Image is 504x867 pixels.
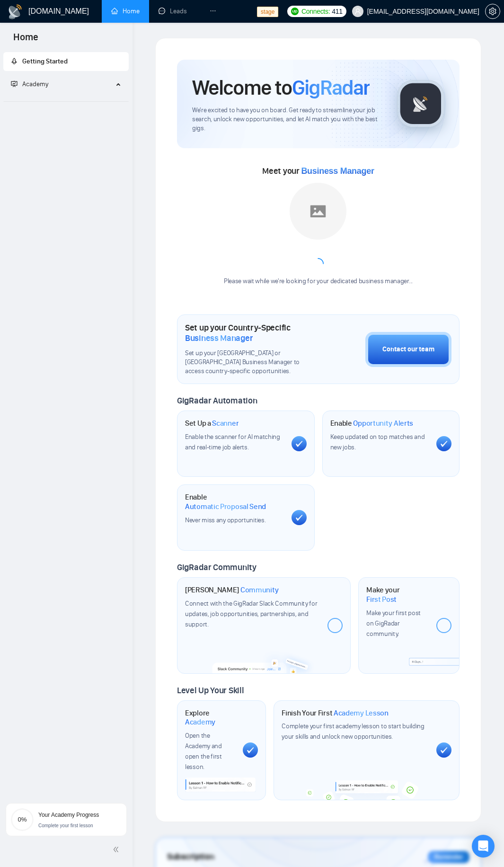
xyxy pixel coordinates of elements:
span: We're excited to have you on board. Get ready to streamline your job search, unlock new opportuni... [192,106,382,133]
h1: [PERSON_NAME] [185,585,279,595]
a: homeHome [111,7,140,15]
span: loading [312,258,324,269]
button: setting [485,4,500,19]
li: Academy Homepage [3,98,129,104]
img: logo [8,4,23,19]
h1: Welcome to [192,75,370,100]
span: Academy [11,80,48,88]
span: Make your first post on GigRadar community. [366,609,421,638]
span: double-left [113,845,122,854]
span: 0% [11,816,34,822]
span: Getting Started [22,57,68,65]
span: GigRadar [292,75,370,100]
a: messageLeads [159,7,191,15]
img: placeholder.png [290,183,346,240]
span: Business Manager [185,333,253,343]
span: GigRadar Automation [177,395,257,406]
span: Business Manager [301,166,374,176]
h1: Make your [366,585,429,604]
span: Subscription [167,849,214,865]
span: Scanner [212,419,239,428]
img: upwork-logo.png [291,8,299,15]
span: Connects: [301,6,330,17]
span: Your Academy Progress [38,812,99,818]
span: Automatic Proposal Send [185,502,266,511]
h1: Enable [330,419,414,428]
a: setting [485,8,500,15]
span: Set up your [GEOGRAPHIC_DATA] or [GEOGRAPHIC_DATA] Business Manager to access country-specific op... [185,349,318,376]
span: Complete your first lesson [38,823,93,828]
span: Connect with the GigRadar Slack Community for updates, job opportunities, partnerships, and support. [185,599,318,628]
div: Reminder [428,851,469,863]
img: firstpost-bg.png [409,658,459,666]
div: Please wait while we're looking for your dedicated business manager... [218,277,418,286]
span: stage [257,7,278,17]
span: Never miss any opportunities. [185,516,265,524]
span: Community [240,585,279,595]
h1: Finish Your First [282,708,388,718]
span: GigRadar Community [177,562,256,572]
img: gigradar-logo.png [397,80,444,127]
span: Enable the scanner for AI matching and real-time job alerts. [185,433,280,451]
span: Academy [185,717,215,727]
span: Open the Academy and open the first lesson. [185,732,222,771]
span: Home [6,30,46,50]
span: Complete your first academy lesson to start building your skills and unlock new opportunities. [282,722,424,741]
span: Meet your [262,166,374,176]
span: Keep updated on top matches and new jobs. [330,433,425,451]
li: Getting Started [3,52,129,71]
span: rocket [11,58,18,64]
span: Opportunity Alerts [353,419,413,428]
span: fund-projection-screen [11,80,18,87]
span: First Post [366,595,397,604]
div: Open Intercom Messenger [472,835,495,858]
h1: Set up your Country-Specific [185,322,318,343]
span: 411 [332,6,342,17]
span: Level Up Your Skill [177,685,244,696]
h1: Explore [185,708,235,727]
h1: Enable [185,492,284,511]
span: Academy Lesson [334,708,389,718]
span: Academy [22,80,48,88]
div: Contact our team [382,344,434,355]
span: ellipsis [210,8,216,14]
img: slackcommunity-bg.png [212,648,316,673]
img: academy-bg.png [302,780,431,800]
button: Contact our team [365,332,451,367]
h1: Set Up a [185,419,239,428]
span: user [354,8,361,15]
